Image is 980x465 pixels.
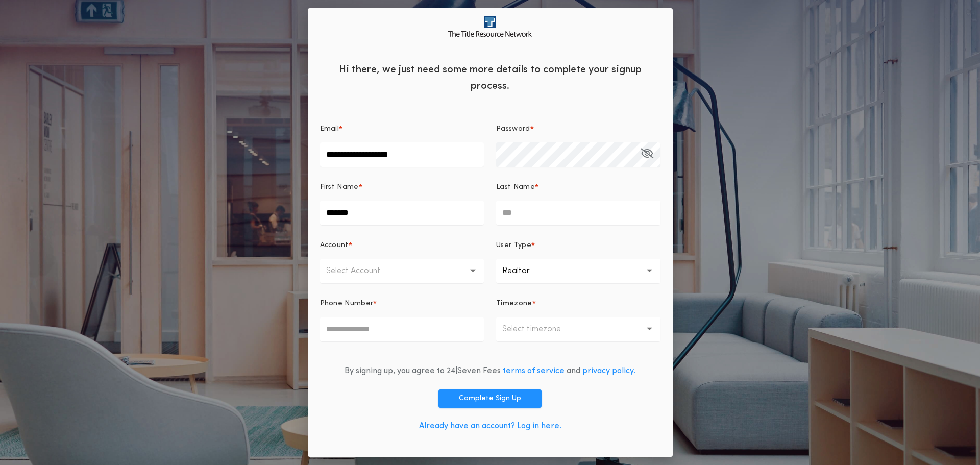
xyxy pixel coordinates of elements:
div: By signing up, you agree to 24|Seven Fees and [345,365,635,377]
button: Realtor [496,259,660,283]
input: Email* [320,142,484,167]
p: User Type [496,240,531,251]
div: Hi there, we just need some more details to complete your signup process. [308,54,673,100]
p: Realtor [502,265,546,277]
p: Last Name [496,182,535,192]
input: First Name* [320,201,484,225]
a: privacy policy. [582,367,635,375]
input: Last Name* [496,201,660,225]
p: Password [496,124,530,134]
a: terms of service [503,367,565,375]
p: Select timezone [502,323,577,335]
img: logo [448,16,532,36]
button: Password* [641,142,653,167]
p: Select Account [326,265,397,277]
input: Phone Number* [320,317,484,341]
button: Select Account [320,259,484,283]
input: Password* [496,142,660,167]
p: Phone Number [320,299,374,309]
p: First Name [320,182,359,192]
p: Timezone [496,299,532,309]
p: Email [320,124,339,134]
a: Already have an account? Log in here. [419,422,561,430]
p: Account [320,240,349,251]
button: Select timezone [496,317,660,341]
button: Complete Sign Up [438,389,542,408]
